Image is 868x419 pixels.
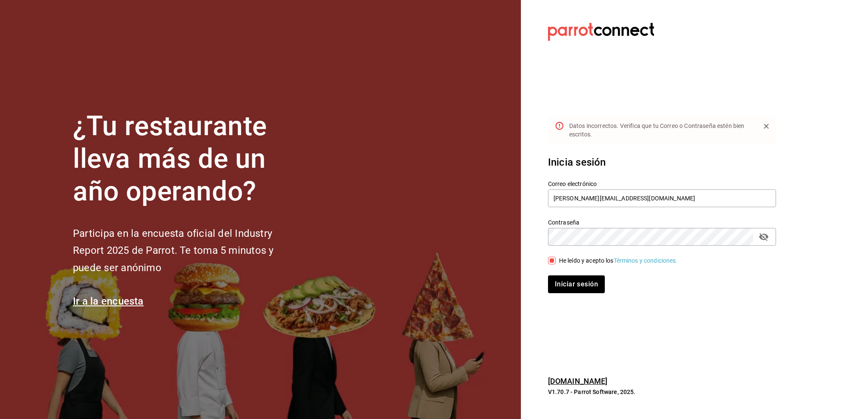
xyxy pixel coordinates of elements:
h1: ¿Tu restaurante lleva más de un año operando? [73,110,302,208]
h2: Participa en la encuesta oficial del Industry Report 2025 de Parrot. Te toma 5 minutos y puede se... [73,225,302,277]
a: Términos y condiciones. [614,257,678,264]
button: passwordField [757,230,771,244]
button: Close [760,120,773,133]
div: Datos incorrectos. Verifica que tu Correo o Contraseña estén bien escritos. [569,118,753,142]
label: Contraseña [548,219,776,225]
label: Correo electrónico [548,181,776,187]
div: He leído y acepto los [559,256,678,265]
p: V1.70.7 - Parrot Software, 2025. [548,388,776,396]
input: Ingresa tu correo electrónico [548,189,776,207]
a: [DOMAIN_NAME] [548,377,608,386]
h3: Inicia sesión [548,155,776,170]
a: Ir a la encuesta [73,295,144,307]
button: Iniciar sesión [548,275,605,293]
